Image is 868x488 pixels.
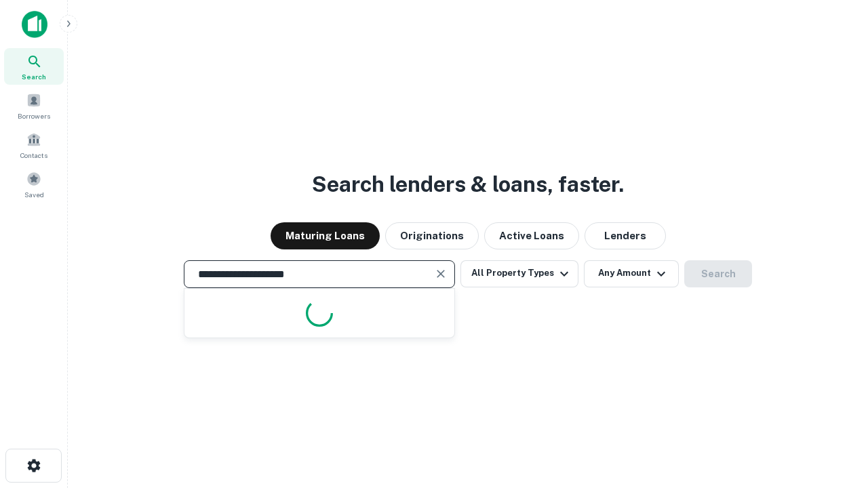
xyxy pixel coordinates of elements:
[385,222,479,249] button: Originations
[4,87,64,124] a: Borrowers
[312,168,624,201] h3: Search lenders & loans, faster.
[484,222,579,249] button: Active Loans
[24,189,44,200] span: Saved
[800,380,868,445] iframe: Chat Widget
[4,127,64,163] a: Contacts
[4,48,64,85] a: Search
[22,11,47,38] img: capitalize-icon.png
[20,150,47,161] span: Contacts
[271,222,380,249] button: Maturing Loans
[584,260,679,287] button: Any Amount
[585,222,666,249] button: Lenders
[18,110,50,121] span: Borrowers
[22,71,46,82] span: Search
[4,166,64,203] a: Saved
[431,264,450,283] button: Clear
[460,260,578,287] button: All Property Types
